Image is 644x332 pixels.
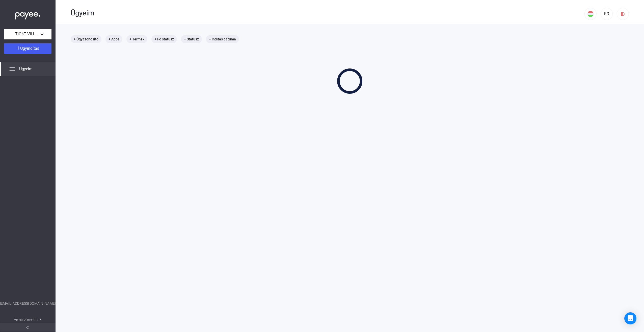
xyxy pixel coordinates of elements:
[587,11,594,17] img: HU
[617,8,629,20] button: logout-red
[20,46,39,51] span: Ügyindítás
[602,11,611,17] div: FG
[601,8,613,20] button: FG
[71,9,584,17] div: Ügyeim
[15,31,40,37] span: TiGáT VILL Kft.
[151,35,177,43] mat-chip: + Fő státusz
[206,35,239,43] mat-chip: + Indítás dátuma
[620,11,626,17] img: logout-red
[31,318,41,322] strong: v2.11.7
[584,8,597,20] button: HU
[4,43,51,54] button: Ügyindítás
[26,326,29,329] img: arrow-double-left-grey.svg
[126,35,147,43] mat-chip: + Termék
[9,66,15,72] img: list.svg
[19,66,33,72] span: Ügyeim
[71,35,101,43] mat-chip: + Ügyazonosító
[105,35,122,43] mat-chip: + Adós
[4,29,51,39] button: TiGáT VILL Kft.
[15,9,40,20] img: white-payee-white-dot.svg
[17,46,20,50] img: plus-white.svg
[181,35,202,43] mat-chip: + Státusz
[624,312,636,324] div: Open Intercom Messenger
